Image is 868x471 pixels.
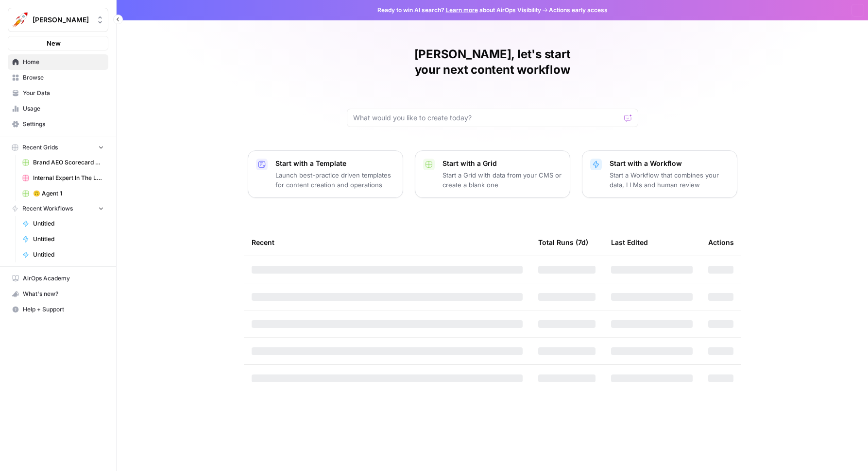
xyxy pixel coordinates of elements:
span: Browse [23,73,104,82]
div: What's new? [8,287,108,301]
h1: [PERSON_NAME], let's start your next content workflow [347,47,638,78]
span: Recent Workflows [22,204,73,213]
span: Your Data [23,89,104,97]
a: Learn more [446,6,478,14]
a: Internal Expert In The Loop [18,170,108,186]
span: [PERSON_NAME] [33,15,91,25]
a: Untitled [18,231,108,247]
span: Brand AEO Scorecard Grid [33,158,104,167]
span: New [47,38,61,48]
div: Actions [708,229,734,256]
p: Launch best-practice driven templates for content creation and operations [275,170,395,190]
span: Untitled [33,219,104,228]
span: AirOps Academy [23,274,104,283]
span: 🙃 Agent 1 [33,189,104,198]
a: Usage [8,101,108,116]
button: Start with a WorkflowStart a Workflow that combines your data, LLMs and human review [582,150,737,198]
a: Browse [8,70,108,85]
span: Ready to win AI search? about AirOps Visibility [377,6,541,15]
a: Your Data [8,85,108,101]
p: Start with a Grid [443,159,562,168]
div: Total Runs (7d) [538,229,588,256]
span: Settings [23,120,104,129]
a: Untitled [18,216,108,231]
p: Start a Workflow that combines your data, LLMs and human review [610,170,729,190]
img: Alex Testing Logo [11,11,29,29]
button: New [8,36,108,50]
span: Usage [23,104,104,113]
button: Recent Workflows [8,201,108,216]
span: Untitled [33,235,104,244]
p: Start with a Template [275,159,395,168]
p: Start a Grid with data from your CMS or create a blank one [443,170,562,190]
input: What would you like to create today? [353,113,620,123]
button: Start with a TemplateLaunch best-practice driven templates for content creation and operations [248,150,403,198]
button: Start with a GridStart a Grid with data from your CMS or create a blank one [415,150,570,198]
div: Recent [252,229,523,256]
a: Home [8,54,108,70]
button: Recent Grids [8,140,108,155]
a: Untitled [18,247,108,262]
span: Home [23,58,104,66]
button: Help + Support [8,302,108,317]
span: Untitled [33,250,104,259]
div: Last Edited [611,229,648,256]
p: Start with a Workflow [610,159,729,168]
button: Workspace: Alex Testing [8,8,108,32]
a: 🙃 Agent 1 [18,186,108,201]
a: AirOps Academy [8,271,108,286]
button: What's new? [8,286,108,302]
a: Brand AEO Scorecard Grid [18,155,108,170]
span: Recent Grids [22,143,58,152]
span: Internal Expert In The Loop [33,174,104,182]
span: Actions early access [549,6,608,15]
span: Help + Support [23,305,104,314]
a: Settings [8,116,108,132]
